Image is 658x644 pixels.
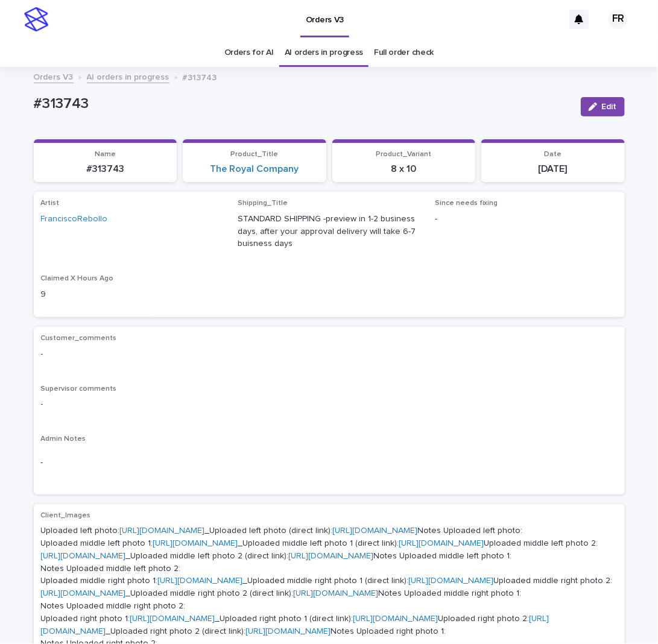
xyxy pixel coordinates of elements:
[210,163,299,175] a: The Royal Company
[294,589,379,598] a: [URL][DOMAIN_NAME]
[153,539,238,548] a: [URL][DOMAIN_NAME]
[435,200,498,207] span: Since needs fixing
[41,335,117,342] span: Customer_comments
[353,614,438,623] a: [URL][DOMAIN_NAME]
[158,576,243,585] a: [URL][DOMAIN_NAME]
[238,213,420,250] p: STANDARD SHIPPING -preview in 1-2 business days, after your approval delivery will take 6-7 buisn...
[41,456,618,469] p: -
[609,10,628,29] div: FR
[41,213,108,226] a: FranciscoRebollo
[41,552,126,560] a: [URL][DOMAIN_NAME]
[130,614,215,623] a: [URL][DOMAIN_NAME]
[374,39,434,67] a: Full order check
[95,151,116,158] span: Name
[183,70,217,83] p: #313743
[41,398,618,411] p: -
[34,69,74,83] a: Orders V3
[409,576,494,585] a: [URL][DOMAIN_NAME]
[120,526,205,535] a: [URL][DOMAIN_NAME]
[230,151,278,158] span: Product_Title
[581,97,625,116] button: Edit
[41,435,86,443] span: Admin Notes
[246,627,331,636] a: [URL][DOMAIN_NAME]
[41,589,126,598] a: [URL][DOMAIN_NAME]
[41,385,117,393] span: Supervisor comments
[333,526,418,535] a: [URL][DOMAIN_NAME]
[41,200,60,207] span: Artist
[289,552,374,560] a: [URL][DOMAIN_NAME]
[34,95,571,113] p: #313743
[41,614,549,636] a: [URL][DOMAIN_NAME]
[602,103,617,111] span: Edit
[376,151,431,158] span: Product_Variant
[435,213,618,226] p: -
[87,69,169,83] a: AI orders in progress
[41,163,170,175] p: #313743
[224,39,274,67] a: Orders for AI
[238,200,288,207] span: Shipping_Title
[41,275,114,282] span: Claimed X Hours Ago
[285,39,364,67] a: AI orders in progress
[41,512,91,519] span: Client_Images
[41,348,618,361] p: -
[544,151,562,158] span: Date
[340,163,469,175] p: 8 x 10
[41,288,224,301] p: 9
[24,7,48,31] img: stacker-logo-s-only.png
[489,163,618,175] p: [DATE]
[399,539,484,548] a: [URL][DOMAIN_NAME]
